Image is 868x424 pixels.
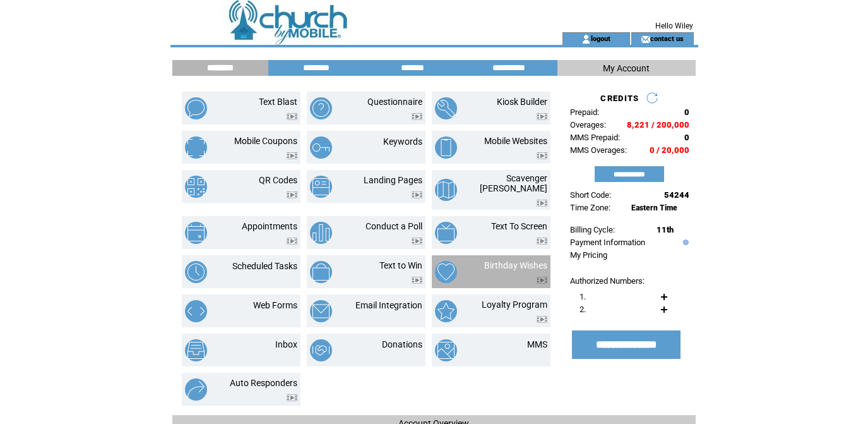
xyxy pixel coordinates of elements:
[435,97,457,119] img: kiosk-builder.png
[570,145,627,155] span: MMS Overages:
[684,107,689,117] span: 0
[581,34,591,44] img: account_icon.gif
[631,203,677,212] span: Eastern Time
[383,136,422,147] a: Keywords
[537,316,547,323] img: video.png
[480,173,547,193] a: Scavenger [PERSON_NAME]
[185,379,207,401] img: auto-responders.png
[603,63,650,73] span: My Account
[537,277,547,284] img: video.png
[234,136,297,146] a: Mobile Coupons
[367,97,422,107] a: Questionnaire
[259,175,297,185] a: QR Codes
[253,300,297,310] a: Web Forms
[600,94,639,103] span: CREDITS
[537,238,547,245] img: video.png
[185,97,207,119] img: text-blast.png
[382,339,422,349] a: Donations
[570,120,606,130] span: Overages:
[310,97,332,119] img: questionnaire.png
[287,113,297,120] img: video.png
[412,113,422,120] img: video.png
[570,190,611,200] span: Short Code:
[537,152,547,159] img: video.png
[355,300,422,310] a: Email Integration
[641,34,650,44] img: contact_us_icon.gif
[287,238,297,245] img: video.png
[664,190,689,200] span: 54244
[379,260,422,270] a: Text to Win
[680,239,689,245] img: help.gif
[435,300,457,322] img: loyalty-program.png
[435,179,457,201] img: scavenger-hunt.png
[275,339,297,349] a: Inbox
[412,191,422,198] img: video.png
[497,97,547,107] a: Kiosk Builder
[570,225,615,234] span: Billing Cycle:
[435,261,457,283] img: birthday-wishes.png
[185,300,207,322] img: web-forms.png
[287,394,297,401] img: video.png
[310,339,332,361] img: donations.png
[259,97,297,107] a: Text Blast
[537,200,547,207] img: video.png
[627,120,689,130] span: 8,221 / 200,000
[570,203,610,212] span: Time Zone:
[650,145,689,155] span: 0 / 20,000
[185,222,207,244] img: appointments.png
[287,152,297,159] img: video.png
[527,339,547,349] a: MMS
[435,222,457,244] img: text-to-screen.png
[491,221,547,231] a: Text To Screen
[185,176,207,198] img: qr-codes.png
[242,221,297,231] a: Appointments
[570,238,645,247] a: Payment Information
[310,136,332,159] img: keywords.png
[310,300,332,322] img: email-integration.png
[412,238,422,245] img: video.png
[364,175,422,185] a: Landing Pages
[650,34,684,42] a: contact us
[684,133,689,142] span: 0
[570,133,620,142] span: MMS Prepaid:
[185,339,207,361] img: inbox.png
[484,136,547,146] a: Mobile Websites
[435,339,457,361] img: mms.png
[570,250,607,260] a: My Pricing
[655,21,693,30] span: Hello Wiley
[537,113,547,120] img: video.png
[230,378,297,388] a: Auto Responders
[310,222,332,244] img: conduct-a-poll.png
[310,261,332,283] img: text-to-win.png
[482,300,547,310] a: Loyalty Program
[412,277,422,284] img: video.png
[657,225,674,234] span: 11th
[435,136,457,159] img: mobile-websites.png
[591,34,610,42] a: logout
[484,260,547,270] a: Birthday Wishes
[232,261,297,271] a: Scheduled Tasks
[366,221,422,231] a: Conduct a Poll
[310,176,332,198] img: landing-pages.png
[185,261,207,283] img: scheduled-tasks.png
[580,292,586,301] span: 1.
[580,305,586,314] span: 2.
[570,276,645,286] span: Authorized Numbers:
[185,136,207,159] img: mobile-coupons.png
[287,191,297,198] img: video.png
[570,107,599,117] span: Prepaid:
